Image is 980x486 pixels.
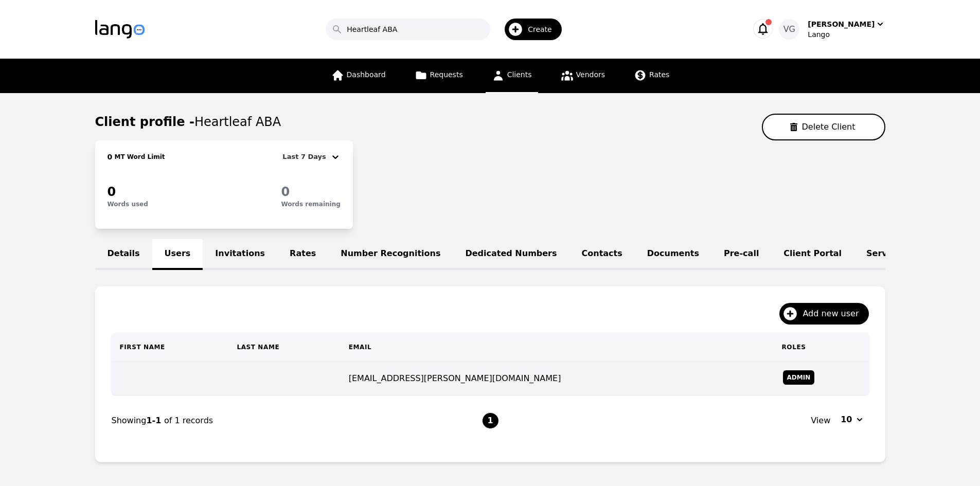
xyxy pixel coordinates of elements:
[326,19,490,40] input: Find jobs, services & companies
[711,239,771,270] a: Pre-call
[341,333,774,362] th: Email
[194,115,281,129] span: Heartleaf ABA
[347,70,386,79] span: Dashboard
[112,333,229,362] th: First Name
[325,59,392,93] a: Dashboard
[282,151,330,163] div: Last 7 Days
[95,114,281,130] h1: Client profile -
[281,200,340,208] p: Words remaining
[95,239,152,270] a: Details
[783,23,795,35] span: VG
[95,20,145,39] img: Logo
[569,239,635,270] a: Contacts
[490,14,568,44] button: Create
[486,59,538,93] a: Clients
[203,239,277,270] a: Invitations
[108,153,113,161] span: 0
[281,185,290,199] span: 0
[408,59,469,93] a: Requests
[576,70,605,79] span: Vendors
[779,303,868,325] button: Add new user
[808,19,875,29] div: [PERSON_NAME]
[628,59,675,93] a: Rates
[803,308,866,320] span: Add new user
[507,70,532,79] span: Clients
[841,413,852,426] span: 10
[341,362,774,395] td: [EMAIL_ADDRESS][PERSON_NAME][DOMAIN_NAME]
[453,239,569,270] a: Dedicated Numbers
[328,239,453,270] a: Number Recognitions
[228,333,340,362] th: Last Name
[779,19,885,40] button: VG[PERSON_NAME]Lango
[811,415,830,427] span: View
[108,185,116,199] span: 0
[112,395,869,446] nav: Page navigation
[834,411,868,428] button: 10
[649,70,669,79] span: Rates
[112,153,165,161] h2: MT Word Limit
[108,200,148,208] p: Words used
[635,239,711,270] a: Documents
[771,239,854,270] a: Client Portal
[808,29,885,40] div: Lango
[528,24,559,34] span: Create
[430,70,463,79] span: Requests
[146,416,164,425] span: 1-1
[277,239,328,270] a: Rates
[112,415,482,427] div: Showing of 1 records
[762,114,885,140] button: Delete Client
[555,59,611,93] a: Vendors
[854,239,940,270] a: Service Lines
[783,370,815,385] span: Admin
[774,333,869,362] th: Roles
